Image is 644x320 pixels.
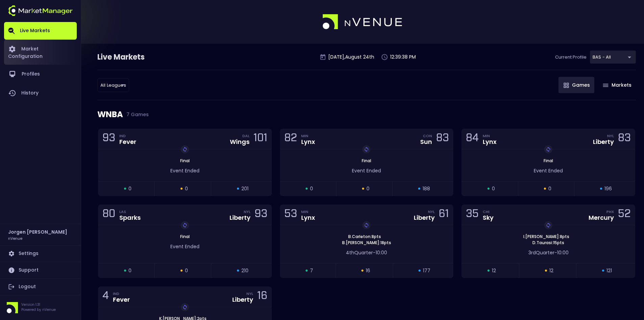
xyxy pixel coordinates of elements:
[549,267,553,274] span: 12
[466,133,479,145] div: 84
[254,133,267,145] div: 101
[373,249,376,256] span: -
[606,209,614,214] div: PHX
[230,139,249,145] div: Wings
[554,249,557,256] span: -
[170,167,199,174] span: Event Ended
[364,222,369,228] img: replayImg
[564,83,569,88] img: gameIcon
[423,133,432,138] div: CON
[242,133,249,138] div: DAL
[521,234,571,240] span: I . [PERSON_NAME] : 8 pts
[128,267,132,274] span: 0
[346,234,383,240] span: B . Carleton : 8 pts
[606,267,612,274] span: 121
[244,209,251,214] div: NYL
[4,279,77,295] a: Logout
[546,147,551,152] img: replayImg
[4,84,77,103] a: History
[178,158,192,164] span: Final
[420,139,432,145] div: Sun
[428,209,435,214] div: NYL
[284,209,297,221] div: 53
[414,215,435,221] div: Liberty
[364,147,369,152] img: replayImg
[542,158,555,164] span: Final
[352,167,381,174] span: Event Ended
[4,262,77,278] a: Support
[534,167,563,174] span: Event Ended
[255,209,267,221] div: 93
[102,291,109,303] div: 4
[436,133,449,145] div: 83
[182,147,188,152] img: replayImg
[618,209,631,221] div: 52
[618,133,631,145] div: 83
[310,267,313,274] span: 7
[528,249,554,256] span: 3rd Quarter
[439,209,449,221] div: 61
[423,267,430,274] span: 177
[246,291,253,296] div: NYL
[185,185,188,192] span: 0
[4,40,77,65] a: Market Configuration
[4,22,77,40] a: Live Markets
[598,77,636,93] button: Markets
[241,267,248,274] span: 210
[301,139,315,145] div: Lynx
[123,112,149,117] span: 7 Games
[230,215,251,221] div: Liberty
[185,267,188,274] span: 0
[232,297,253,303] div: Liberty
[257,291,267,303] div: 16
[8,228,67,236] h2: Jorgen [PERSON_NAME]
[492,185,495,192] span: 0
[178,234,192,239] span: Final
[340,240,393,246] span: B . [PERSON_NAME] : 18 pts
[119,215,141,221] div: Sparks
[328,54,374,61] p: [DATE] , August 24 th
[376,249,387,256] span: 10:00
[8,236,22,241] h3: nVenue
[128,185,132,192] span: 0
[483,209,494,214] div: CHI
[548,185,551,192] span: 0
[21,302,56,307] p: Version 1.31
[284,133,297,145] div: 82
[360,158,373,164] span: Final
[301,215,315,221] div: Lynx
[483,133,497,138] div: MIN
[102,133,115,145] div: 93
[604,185,612,192] span: 196
[4,246,77,262] a: Settings
[102,209,115,221] div: 80
[423,185,430,192] span: 188
[346,249,373,256] span: 4th Quarter
[366,185,369,192] span: 0
[593,139,614,145] div: Liberty
[603,84,609,87] img: gameIcon
[546,222,551,228] img: replayImg
[483,139,497,145] div: Lynx
[558,77,594,93] button: Games
[113,291,130,296] div: IND
[390,54,416,61] p: 12:39:38 PM
[241,185,248,192] span: 201
[113,297,130,303] div: Fever
[607,133,614,138] div: NYL
[182,222,188,228] img: replayImg
[8,5,73,16] img: logo
[119,139,136,145] div: Fever
[590,50,636,64] div: BAS - All
[310,185,313,192] span: 0
[530,240,566,246] span: D . Taurasi : 15 pts
[170,243,199,250] span: Event Ended
[182,304,188,310] img: replayImg
[301,133,315,138] div: MIN
[4,302,77,313] div: Version 1.31Powered by nVenue
[483,215,494,221] div: Sky
[366,267,370,274] span: 16
[4,65,77,84] a: Profiles
[323,14,403,30] img: logo
[492,267,496,274] span: 12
